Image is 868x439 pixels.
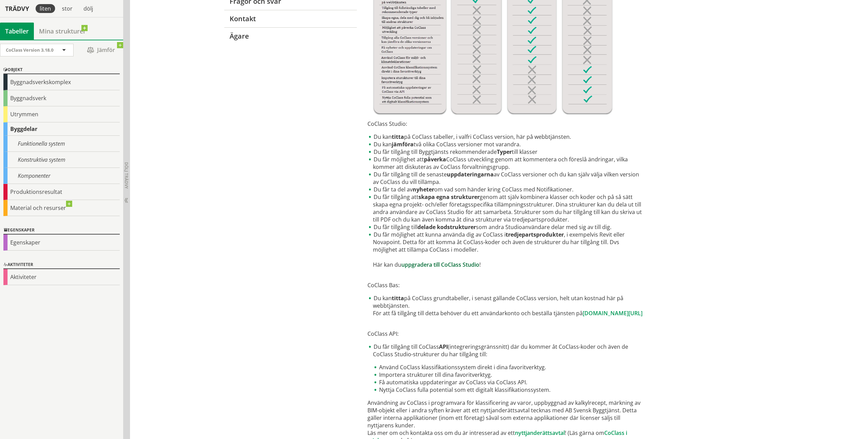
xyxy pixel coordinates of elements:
li: Du får tillgång till CoClass (integreringsgränssnitt) där du kommer åt CoClass-koder och även de ... [367,343,644,394]
li: Du får tillgång till Byggtjänsts rekommenderade till klasser [367,148,644,156]
span: Dölj trädvy [124,162,129,189]
strong: skapa egna strukturer [418,193,480,201]
div: Utrymmen [3,106,120,122]
div: Produktionsresultat [3,184,120,200]
li: Du får tillgång till som andra Studioanvändare delar med sig av till dig. [367,223,644,231]
strong: delade kodstrukturer [417,223,476,231]
li: Du får tillgång att genom att själv kombinera klasser och koder och på så sätt skapa egna projekt... [367,193,644,223]
div: Objekt [3,66,120,74]
li: Du kan på CoClass grundtabeller, i senast gällande CoClass version, helt utan kostnad här på webb... [367,294,644,317]
div: Konstruktiva system [3,152,120,168]
strong: tredjepartsprodukter [506,231,564,238]
div: Aktiviteter [3,261,120,269]
a: uppgradera till CoClass Studio [401,261,479,268]
strong: påverka [424,156,446,163]
div: Byggdelar [3,122,120,136]
a: Ägare [224,27,357,45]
strong: titta [392,133,404,141]
p: CoClass Bas: [367,274,644,289]
div: Funktionella system [3,136,120,152]
div: Material och resurser [3,200,120,216]
p: CoClass API: [367,322,644,337]
strong: API [439,343,448,350]
strong: jämföra [392,141,414,148]
li: Nyttja CoClass fulla potential som ett digitalt klassifikationssystem. [373,386,644,394]
a: Kontakt [224,10,357,27]
li: Du får ta del av om vad som händer kring CoClass med Notifikationer. [367,186,644,193]
div: Aktiviteter [3,269,120,285]
strong: titta [392,294,404,302]
div: stor [58,4,77,13]
div: liten [36,4,55,13]
div: Komponenter [3,168,120,184]
a: [DOMAIN_NAME][URL] [583,309,643,317]
li: Du kan på CoClass tabeller, i valfri CoClass version, här på webbtjänsten. [367,133,644,141]
li: Du får tillgång till de senaste av CoClass versioner och du kan själv välja vilken version av CoC... [367,171,644,186]
span: CoClass Version 3.18.0 [6,47,53,53]
div: Trädvy [1,5,33,12]
p: CoClass Studio: [367,120,644,128]
li: Få automatiska uppdateringar av CoClass via CoClass API. [373,378,644,386]
div: Byggnadsverkskomplex [3,74,120,90]
li: Du får möjlighet att kunna använda dig av CoClass i , i exempelvis Revit eller Novapoint. Detta f... [367,231,644,268]
div: dölj [79,4,97,13]
div: Egenskaper [3,235,120,251]
li: Du får möjlighet att CoClass utveckling genom att kommentera och föreslå ändringar, vilka kommer ... [367,156,644,171]
strong: Typer [497,148,512,156]
div: Byggnadsverk [3,90,120,106]
li: Du kan två olika CoClass versioner mot varandra. [367,141,644,148]
a: nyttjanderättsavtal [515,429,565,437]
li: Importera strukturer till dina favoritverktyg. [373,371,644,378]
a: Mina strukturer [34,23,91,40]
div: Egenskaper [3,226,120,235]
strong: nyheter [413,186,434,193]
span: Jämför [80,44,121,56]
li: Använd CoClass klassifikationssystem direkt i dina favoritverktyg. [373,363,644,371]
strong: uppdateringarna [447,171,494,178]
